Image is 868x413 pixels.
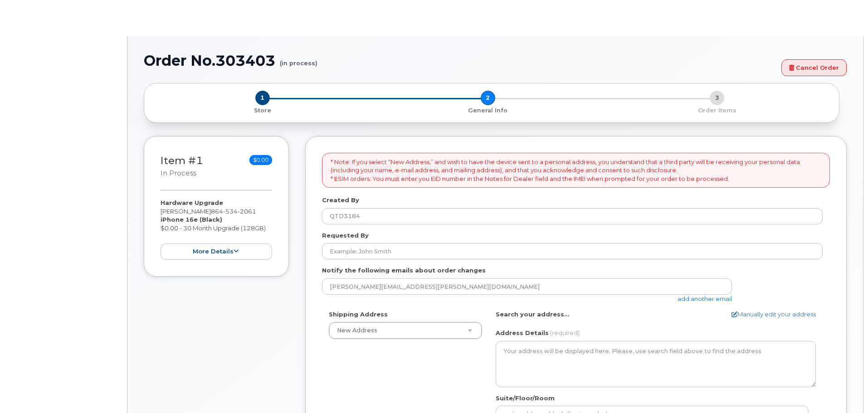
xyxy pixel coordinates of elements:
input: Example: John Smith [322,243,823,259]
span: $0.00 [249,155,272,165]
label: Created By [322,196,359,204]
small: in process [161,169,196,177]
label: Requested By [322,231,369,240]
div: [PERSON_NAME] $0.00 - 30 Month Upgrade (128GB) [161,199,272,260]
span: (required) [550,329,580,336]
a: add another email [678,295,732,302]
small: (in process) [280,53,317,67]
h3: Item #1 [161,155,203,178]
a: 1 Store [151,105,373,115]
span: 2061 [238,208,256,215]
a: Manually edit your address [731,310,816,319]
label: Search your address... [496,310,570,319]
strong: Hardware Upgrade [161,199,223,206]
label: Shipping Address [329,310,388,319]
p: * Note: If you select “New Address,” and wish to have the device sent to a personal address, you ... [331,158,821,183]
label: Address Details [496,329,549,337]
label: Suite/Floor/Room [496,394,555,403]
a: Cancel Order [781,59,847,76]
span: New Address [337,327,377,334]
input: Example: john@appleseed.com [322,278,732,295]
p: Store [155,107,370,115]
h1: Order No.303403 [144,53,777,68]
span: 1 [255,91,270,105]
strong: iPhone 16e (Black) [161,216,222,223]
label: Notify the following emails about order changes [322,266,486,275]
button: more details [161,243,272,260]
span: 534 [223,208,238,215]
a: New Address [329,322,482,339]
span: 864 [211,208,256,215]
